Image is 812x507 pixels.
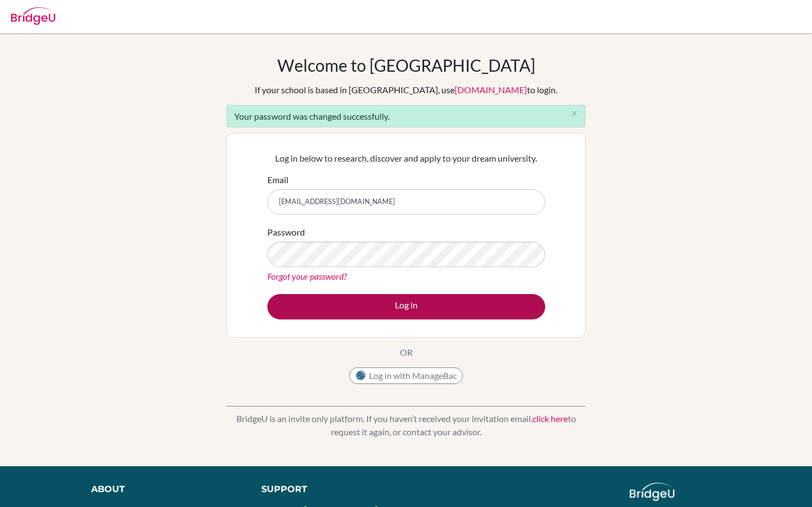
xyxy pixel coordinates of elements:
[267,271,347,281] a: Forgot your password?
[261,483,395,496] div: Support
[226,105,586,127] div: Your password was changed successfully.
[532,413,568,424] a: click here
[267,152,545,165] p: Log in below to research, discover and apply to your dream university.
[226,412,586,439] p: BridgeU is an invite only platform. If you haven’t received your invitation email, to request it ...
[267,173,288,186] label: Email
[11,7,55,25] img: Bridge-U
[91,483,236,496] div: About
[630,483,674,501] img: logo_white@2x-f4f0deed5e89b7ecb1c2cc34c3e3d731f90f0f143d5ea2071677605dd97b5244.png
[349,367,463,384] button: Log in with ManageBac
[255,83,557,97] div: If your school is based in [GEOGRAPHIC_DATA], use to login.
[570,109,578,118] i: close
[400,346,413,359] p: OR
[267,226,305,239] label: Password
[563,105,585,122] button: Close
[267,294,545,319] button: Log in
[277,55,535,75] h1: Welcome to [GEOGRAPHIC_DATA]
[455,84,527,95] a: [DOMAIN_NAME]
